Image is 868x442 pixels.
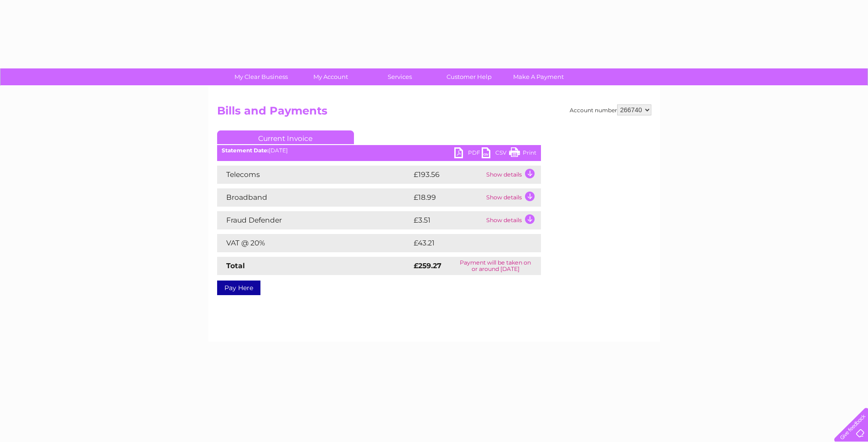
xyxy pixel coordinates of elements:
td: Telecoms [217,166,411,184]
b: Statement Date: [222,147,269,154]
h2: Bills and Payments [217,104,651,122]
a: Pay Here [217,281,260,295]
a: Customer Help [431,68,507,85]
a: Print [509,147,536,161]
div: [DATE] [217,147,541,154]
td: Show details [484,211,541,229]
td: £18.99 [411,188,484,207]
div: Account number [570,104,651,115]
td: Broadband [217,188,411,207]
td: £3.51 [411,211,484,229]
a: CSV [482,147,509,161]
td: Fraud Defender [217,211,411,229]
a: My Account [293,68,368,85]
a: PDF [454,147,482,161]
strong: Total [226,261,245,270]
a: Services [362,68,437,85]
td: £43.21 [411,234,521,252]
a: Current Invoice [217,130,354,144]
td: Payment will be taken on or around [DATE] [450,257,541,275]
td: VAT @ 20% [217,234,411,252]
td: £193.56 [411,166,484,184]
strong: £259.27 [414,261,442,270]
td: Show details [484,166,541,184]
a: Make A Payment [501,68,576,85]
td: Show details [484,188,541,207]
a: My Clear Business [223,68,299,85]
